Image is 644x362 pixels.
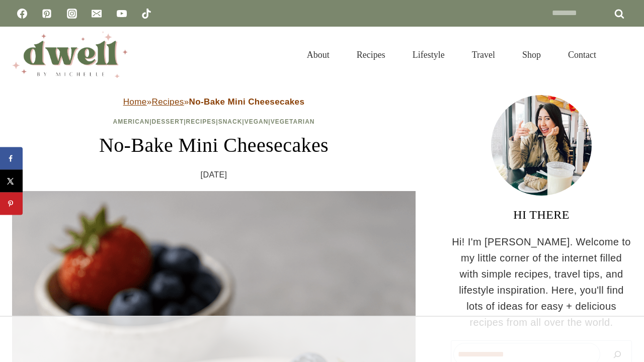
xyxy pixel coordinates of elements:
a: Lifestyle [399,39,458,71]
time: [DATE] [201,168,227,182]
button: View Search Form [615,46,632,63]
a: Shop [509,39,554,71]
a: Recipes [343,39,399,71]
a: Vegetarian [271,118,315,125]
a: Email [87,4,107,24]
a: Facebook [12,4,32,24]
span: » » [123,97,305,107]
a: Dessert [152,118,184,125]
a: YouTube [112,4,132,24]
a: Vegan [245,118,269,125]
a: American [113,118,150,125]
a: Home [123,97,147,107]
img: DWELL by michelle [12,32,128,78]
a: Travel [458,39,509,71]
a: Snack [218,118,243,125]
a: About [293,39,343,71]
span: | | | | | [113,118,315,125]
a: Recipes [151,97,184,107]
a: TikTok [136,4,156,24]
nav: Primary Navigation [293,39,610,71]
h1: No-Bake Mini Cheesecakes [12,130,416,160]
a: Instagram [62,4,82,24]
strong: No-Bake Mini Cheesecakes [189,97,305,107]
a: Recipes [186,118,216,125]
a: Pinterest [37,4,57,24]
h3: HI THERE [451,206,632,224]
a: Contact [554,39,610,71]
p: Hi! I'm [PERSON_NAME]. Welcome to my little corner of the internet filled with simple recipes, tr... [451,234,632,330]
